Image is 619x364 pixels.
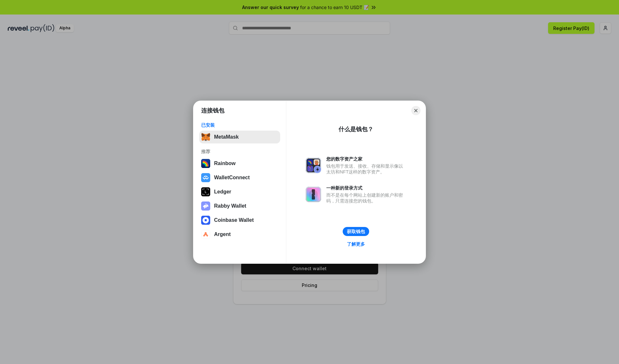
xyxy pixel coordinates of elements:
[201,159,210,168] img: svg+xml,%3Csvg%20width%3D%22120%22%20height%3D%22120%22%20viewBox%3D%220%200%20120%20120%22%20fil...
[339,125,373,133] div: 什么是钱包？
[201,149,278,154] div: 推荐
[306,187,321,202] img: svg+xml,%3Csvg%20xmlns%3D%22http%3A%2F%2Fwww.w3.org%2F2000%2Fsvg%22%20fill%3D%22none%22%20viewBox...
[214,134,239,140] div: MetaMask
[411,106,420,115] button: Close
[214,161,236,166] div: Rainbow
[347,229,365,234] div: 获取钱包
[199,228,280,241] button: Argent
[326,163,406,175] div: 钱包用于发送、接收、存储和显示像以太坊和NFT这样的数字资产。
[326,156,406,162] div: 您的数字资产之家
[326,185,406,191] div: 一种新的登录方式
[199,157,280,170] button: Rainbow
[199,185,280,198] button: Ledger
[199,200,280,212] button: Rabby Wallet
[201,107,224,114] h1: 连接钱包
[214,231,231,237] div: Argent
[201,216,210,225] img: svg+xml,%3Csvg%20width%3D%2228%22%20height%3D%2228%22%20viewBox%3D%220%200%2028%2028%22%20fill%3D...
[343,240,369,248] a: 了解更多
[214,189,231,195] div: Ledger
[347,241,365,247] div: 了解更多
[201,133,210,142] img: svg+xml,%3Csvg%20fill%3D%22none%22%20height%3D%2233%22%20viewBox%3D%220%200%2035%2033%22%20width%...
[343,227,369,236] button: 获取钱包
[326,192,406,204] div: 而不是在每个网站上创建新的账户和密码，只需连接您的钱包。
[201,122,278,128] div: 已安装
[306,158,321,173] img: svg+xml,%3Csvg%20xmlns%3D%22http%3A%2F%2Fwww.w3.org%2F2000%2Fsvg%22%20fill%3D%22none%22%20viewBox...
[201,230,210,239] img: svg+xml,%3Csvg%20width%3D%2228%22%20height%3D%2228%22%20viewBox%3D%220%200%2028%2028%22%20fill%3D...
[214,217,254,223] div: Coinbase Wallet
[199,214,280,227] button: Coinbase Wallet
[201,173,210,182] img: svg+xml,%3Csvg%20width%3D%2228%22%20height%3D%2228%22%20viewBox%3D%220%200%2028%2028%22%20fill%3D...
[214,175,250,181] div: WalletConnect
[199,171,280,184] button: WalletConnect
[201,202,210,211] img: svg+xml,%3Csvg%20xmlns%3D%22http%3A%2F%2Fwww.w3.org%2F2000%2Fsvg%22%20fill%3D%22none%22%20viewBox...
[201,187,210,196] img: svg+xml,%3Csvg%20xmlns%3D%22http%3A%2F%2Fwww.w3.org%2F2000%2Fsvg%22%20width%3D%2228%22%20height%3...
[214,203,246,209] div: Rabby Wallet
[199,131,280,143] button: MetaMask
